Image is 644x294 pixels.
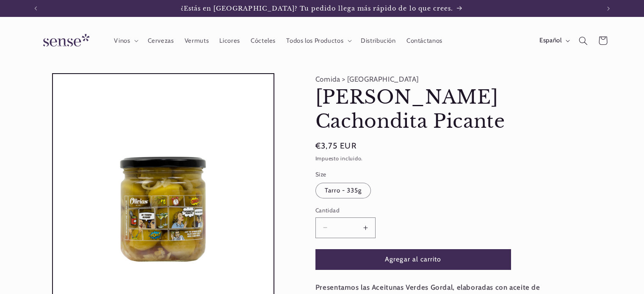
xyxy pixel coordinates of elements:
[315,183,371,199] label: Tarro - 335g
[356,31,401,50] a: Distribución
[534,32,573,49] button: Español
[148,37,174,45] span: Cervezas
[574,31,593,50] summary: Búsqueda
[142,31,179,50] a: Cervezas
[30,25,100,56] a: Sense
[219,37,240,45] span: Licores
[251,37,276,45] span: Cócteles
[245,31,281,50] a: Cócteles
[214,31,246,50] a: Licores
[315,85,582,133] h1: [PERSON_NAME] Cachondita Picante
[539,36,561,45] span: Español
[406,37,442,45] span: Contáctanos
[114,37,130,45] span: Vinos
[401,31,448,50] a: Contáctanos
[361,37,396,45] span: Distribución
[109,31,142,50] summary: Vinos
[179,31,214,50] a: Vermuts
[315,140,357,152] span: €3,75 EUR
[315,206,511,214] label: Cantidad
[286,37,343,45] span: Todos los Productos
[185,37,209,45] span: Vermuts
[281,31,356,50] summary: Todos los Productos
[33,29,97,53] img: Sense
[315,170,327,179] legend: Size
[315,154,582,163] div: Impuesto incluido.
[181,5,453,12] span: ¿Estás en [GEOGRAPHIC_DATA]? Tu pedido llega más rápido de lo que crees.
[315,249,511,270] button: Agregar al carrito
